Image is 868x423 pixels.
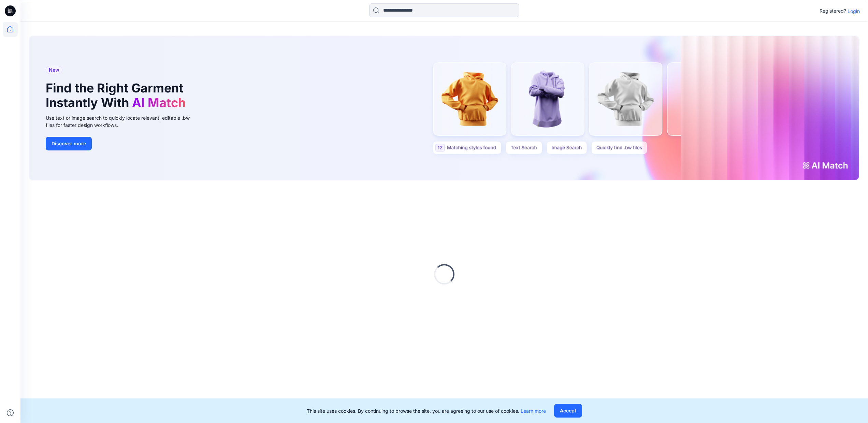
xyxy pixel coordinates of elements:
[554,404,582,418] button: Accept
[820,7,846,15] p: Registered?
[46,81,189,110] h1: Find the Right Garment Instantly With
[46,137,92,150] button: Discover more
[46,114,199,129] div: Use text or image search to quickly locate relevant, editable .bw files for faster design workflows.
[521,408,546,414] a: Learn more
[49,66,59,74] span: New
[848,8,860,15] p: Login
[132,95,186,110] span: AI Match
[307,407,546,414] p: This site uses cookies. By continuing to browse the site, you are agreeing to our use of cookies.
